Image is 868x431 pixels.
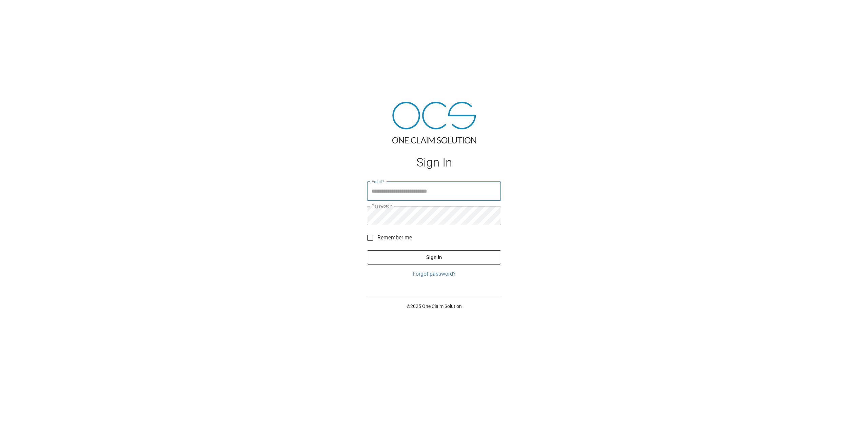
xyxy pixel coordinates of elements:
[367,303,501,310] p: © 2025 One Claim Solution
[372,179,384,184] label: Email
[392,102,476,143] img: ocs-logo-tra.png
[367,250,501,265] button: Sign In
[367,270,501,278] a: Forgot password?
[8,4,35,18] img: ocs-logo-white-transparent.png
[377,234,412,242] span: Remember me
[367,156,501,170] h1: Sign In
[372,203,392,209] label: Password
